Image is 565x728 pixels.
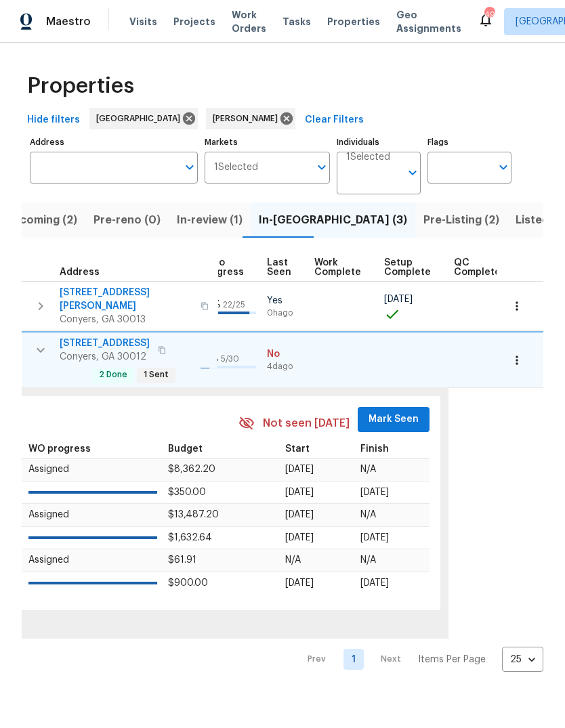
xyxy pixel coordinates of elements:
p: Assigned [28,508,157,522]
span: Finish [360,444,389,454]
button: Open [403,163,422,182]
span: Address [60,267,100,277]
button: Clear Filters [299,108,369,133]
label: Flags [427,138,511,146]
span: 1 Selected [214,162,258,173]
span: Hide filters [27,112,80,129]
span: 22 / 25 [223,301,245,309]
span: In-review (1) [177,211,243,230]
span: Visits [129,15,157,28]
span: N/A [285,555,301,565]
span: [DATE] [285,533,314,542]
span: 0h ago [267,307,304,319]
span: Work Orders [232,8,266,35]
p: Assigned [28,553,157,568]
span: N/A [360,465,376,474]
span: Work Complete [314,258,361,277]
span: Conyers, GA 30012 [60,350,150,364]
span: $13,487.20 [168,510,219,519]
span: No [267,347,304,361]
span: [STREET_ADDRESS] [60,337,150,350]
span: 4d ago [267,361,304,372]
span: [DATE] [360,488,389,497]
span: [DATE] [285,510,314,519]
label: Markets [205,138,331,146]
span: $1,632.64 [168,533,212,542]
span: $900.00 [168,578,208,588]
span: [GEOGRAPHIC_DATA] [96,112,186,125]
span: $350.00 [168,488,206,497]
span: Pre-reno (0) [93,211,161,230]
div: 25 [502,642,543,677]
span: Budget [168,444,203,454]
nav: Pagination Navigation [295,647,543,672]
label: Individuals [337,138,421,146]
div: [GEOGRAPHIC_DATA] [89,108,198,129]
span: Yes [267,294,304,307]
span: Setup Complete [384,258,431,277]
span: QC Complete [454,258,501,277]
span: $8,362.20 [168,465,215,474]
span: 5 / 30 [221,355,239,363]
span: Maestro [46,15,91,28]
span: [DATE] [360,578,389,588]
span: [DATE] [384,295,413,304]
span: Last Seen [267,258,291,277]
span: N/A [360,555,376,565]
label: Address [30,138,198,146]
span: 2 Done [93,369,133,381]
span: [DATE] [285,578,314,588]
button: Open [180,158,199,177]
span: [DATE] [285,488,314,497]
span: Properties [327,15,380,28]
span: Tasks [282,17,311,26]
span: Start [285,444,310,454]
div: 49 [484,8,494,22]
span: Pre-Listing (2) [423,211,499,230]
span: Clear Filters [305,112,364,129]
span: WO progress [28,444,91,454]
span: Properties [27,79,134,93]
span: Upcoming (2) [5,211,77,230]
button: Open [312,158,331,177]
span: [PERSON_NAME] [213,112,283,125]
span: [DATE] [285,465,314,474]
span: 1 Sent [138,369,174,381]
span: In-[GEOGRAPHIC_DATA] (3) [259,211,407,230]
span: [DATE] [360,533,389,542]
span: Reno Progress [201,258,244,277]
span: Not seen [DATE] [263,416,350,431]
button: Hide filters [22,108,85,133]
div: [PERSON_NAME] [206,108,295,129]
p: Assigned [28,463,157,477]
button: Open [494,158,513,177]
span: Mark Seen [369,411,419,428]
span: [STREET_ADDRESS][PERSON_NAME] [60,286,192,313]
button: Mark Seen [358,407,430,432]
span: Projects [173,15,215,28]
span: N/A [360,510,376,519]
span: $61.91 [168,555,196,565]
span: Conyers, GA 30013 [60,313,192,326]
a: Goto page 1 [343,649,364,670]
span: Geo Assignments [396,8,461,35]
p: Items Per Page [418,653,486,666]
span: 1 Selected [346,152,390,163]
